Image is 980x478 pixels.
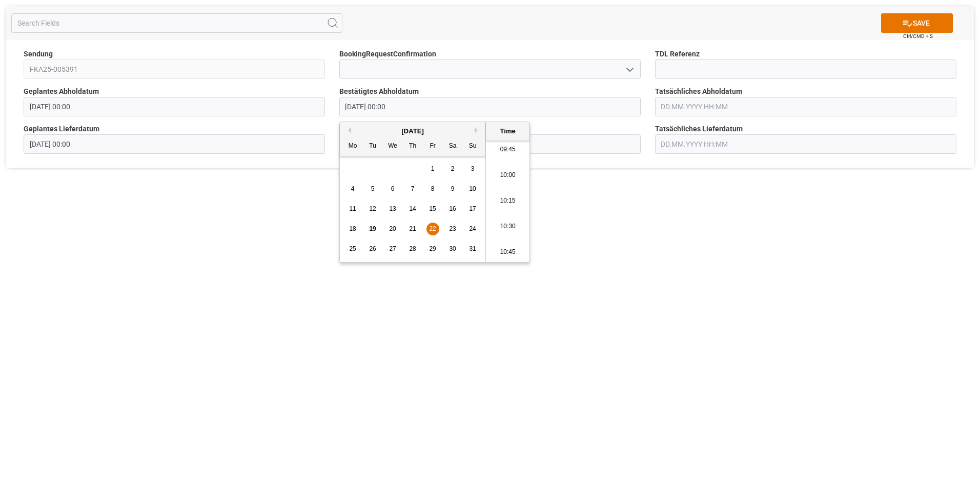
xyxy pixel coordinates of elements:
span: 5 [371,185,375,192]
input: DD.MM.YYYY HH:MM [24,97,325,116]
div: Sa [446,140,459,153]
div: Time [488,126,527,136]
span: 31 [469,245,476,252]
span: Geplantes Abholdatum [24,86,99,97]
div: Choose Sunday, August 24th, 2025 [466,223,479,235]
span: 26 [369,245,376,252]
div: Choose Sunday, August 10th, 2025 [466,183,479,195]
div: Choose Sunday, August 31st, 2025 [466,243,479,255]
div: Choose Friday, August 1st, 2025 [426,163,439,175]
span: Tatsächliches Lieferdatum [655,124,743,134]
input: DD.MM.YYYY HH:MM [24,134,325,154]
span: 2 [451,165,455,172]
li: 10:15 [486,188,529,214]
span: 6 [391,185,395,192]
span: 28 [409,245,416,252]
span: 20 [389,225,396,232]
span: 1 [431,165,435,172]
span: 25 [349,245,356,252]
span: 10 [469,185,476,192]
div: Choose Thursday, August 28th, 2025 [406,243,419,255]
div: Choose Monday, August 11th, 2025 [346,203,359,215]
div: Choose Wednesday, August 6th, 2025 [386,183,399,195]
div: Choose Monday, August 18th, 2025 [346,223,359,235]
button: SAVE [881,13,953,33]
input: DD.MM.YYYY HH:MM [339,97,641,116]
span: 17 [469,205,476,212]
span: 9 [451,185,455,192]
div: Choose Sunday, August 17th, 2025 [466,203,479,215]
input: Search Fields [11,13,342,33]
button: Next Month [475,127,481,133]
input: DD.MM.YYYY HH:MM [655,97,956,116]
span: 16 [449,205,456,212]
div: Choose Saturday, August 9th, 2025 [446,183,459,195]
div: We [386,140,399,153]
span: 4 [351,185,355,192]
div: Choose Tuesday, August 26th, 2025 [366,243,379,255]
li: 10:45 [486,240,529,265]
span: 7 [411,185,415,192]
div: Choose Friday, August 15th, 2025 [426,203,439,215]
span: Ctrl/CMD + S [903,32,933,40]
span: 21 [409,225,416,232]
span: Sendung [24,49,53,59]
div: Fr [426,140,439,153]
div: Choose Monday, August 25th, 2025 [346,243,359,255]
div: month 2025-08 [343,159,483,259]
span: 14 [409,205,416,212]
div: Choose Friday, August 29th, 2025 [426,243,439,255]
span: 18 [349,225,356,232]
span: 11 [349,205,356,212]
div: Mo [346,140,359,153]
div: Su [466,140,479,153]
span: 24 [469,225,476,232]
button: open menu [621,62,637,77]
div: Th [406,140,419,153]
div: Choose Thursday, August 7th, 2025 [406,183,419,195]
div: Choose Thursday, August 14th, 2025 [406,203,419,215]
span: 3 [471,165,475,172]
div: Choose Wednesday, August 27th, 2025 [386,243,399,255]
li: 10:30 [486,214,529,240]
div: Choose Saturday, August 2nd, 2025 [446,163,459,175]
span: 23 [449,225,456,232]
div: Choose Friday, August 22nd, 2025 [426,223,439,235]
input: DD.MM.YYYY HH:MM [655,134,956,154]
div: Tu [366,140,379,153]
div: Choose Friday, August 8th, 2025 [426,183,439,195]
div: Choose Wednesday, August 13th, 2025 [386,203,399,215]
div: [DATE] [340,126,485,136]
div: Choose Thursday, August 21st, 2025 [406,223,419,235]
div: Choose Tuesday, August 19th, 2025 [366,223,379,235]
span: 22 [429,225,436,232]
button: Previous Month [345,127,351,133]
li: 09:45 [486,137,529,163]
span: TDL Referenz [655,49,700,59]
span: 19 [369,225,376,232]
span: Geplantes Lieferdatum [24,124,99,134]
div: Choose Sunday, August 3rd, 2025 [466,163,479,175]
div: Choose Tuesday, August 12th, 2025 [366,203,379,215]
div: Choose Monday, August 4th, 2025 [346,183,359,195]
span: Tatsächliches Abholdatum [655,86,742,97]
div: Choose Saturday, August 23rd, 2025 [446,223,459,235]
span: 29 [429,245,436,252]
span: Bestätigtes Abholdatum [339,86,419,97]
div: Choose Saturday, August 16th, 2025 [446,203,459,215]
span: 13 [389,205,396,212]
span: 15 [429,205,436,212]
li: 10:00 [486,163,529,188]
div: Choose Wednesday, August 20th, 2025 [386,223,399,235]
span: BookingRequestConfirmation [339,49,436,59]
div: Choose Saturday, August 30th, 2025 [446,243,459,255]
span: 30 [449,245,456,252]
span: 8 [431,185,435,192]
span: 12 [369,205,376,212]
div: Choose Tuesday, August 5th, 2025 [366,183,379,195]
span: 27 [389,245,396,252]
